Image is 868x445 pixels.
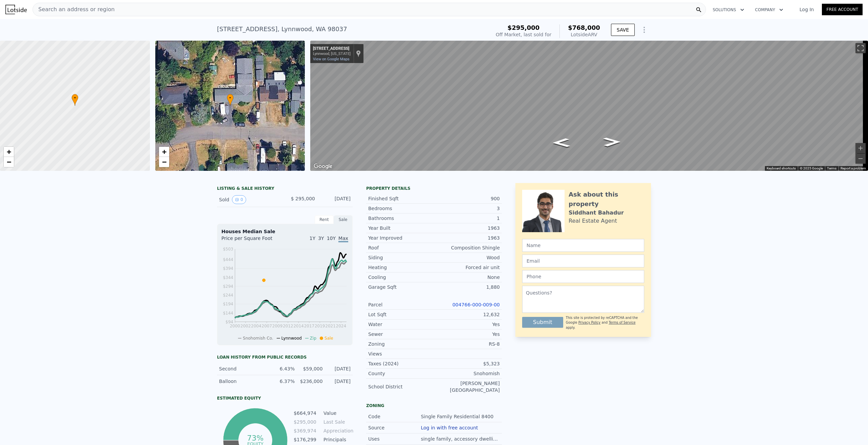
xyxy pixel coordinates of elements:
div: Price per Square Foot [221,235,285,246]
div: • [72,94,78,106]
div: Cooling [368,274,434,281]
span: $768,000 [568,24,600,31]
span: 3Y [318,236,324,241]
tspan: 2004 [251,324,261,328]
tspan: 2012 [283,324,293,328]
div: Bathrooms [368,215,434,222]
div: Siding [368,254,434,261]
div: Lotside ARV [568,31,600,38]
a: Open this area in Google Maps (opens a new window) [312,162,334,171]
span: Max [338,236,348,242]
tspan: $503 [223,247,233,251]
div: [DATE] [327,365,351,372]
div: Year Improved [368,235,434,241]
div: Views [368,350,434,357]
a: View on Google Maps [313,57,350,61]
div: Siddhant Bahadur [569,209,624,217]
tspan: 73% [247,434,263,442]
span: • [72,95,78,101]
span: © 2025 Google [800,166,823,170]
tspan: $344 [223,275,233,280]
div: Yes [434,321,500,328]
a: Zoom out [159,157,169,167]
button: Show Options [637,23,651,37]
div: 3 [434,205,500,212]
div: This site is protected by reCAPTCHA and the Google and apply. [566,316,644,330]
span: Snohomish Co. [243,336,273,341]
span: − [162,158,166,166]
path: Go West, 183rd Pl SW [545,136,577,149]
input: Name [522,239,644,252]
span: Sale [324,336,333,341]
div: Year Built [368,225,434,231]
div: Bedrooms [368,205,434,212]
div: Loan history from public records [217,355,353,360]
div: Source [368,424,421,431]
div: 900 [434,195,500,202]
span: − [7,158,11,166]
span: $295,000 [508,24,540,31]
div: Composition Shingle [434,244,500,251]
div: Sewer [368,331,434,338]
tspan: $294 [223,284,233,289]
div: Water [368,321,434,328]
div: Rent [315,215,334,224]
a: Terms [827,166,836,170]
tspan: $194 [223,302,233,306]
div: Street View [310,41,868,171]
div: 6.37% [271,378,295,385]
div: Snohomish [434,370,500,377]
div: School District [368,383,434,390]
path: Go East, 183rd Pl SW [596,135,628,148]
span: • [227,95,234,101]
div: [PERSON_NAME][GEOGRAPHIC_DATA] [434,380,500,393]
span: + [162,147,166,156]
button: View historical data [232,195,246,204]
tspan: 2000 [230,324,240,328]
div: Second [219,365,267,372]
div: Forced air unit [434,264,500,271]
button: Log in with free account [421,425,478,430]
div: Real Estate Agent [569,217,617,225]
input: Phone [522,270,644,283]
div: Finished Sqft [368,195,434,202]
td: Last Sale [322,418,353,426]
td: Appreciation [322,427,353,434]
div: Zoning [368,341,434,347]
div: $5,323 [434,360,500,367]
div: Yes [434,331,500,338]
div: Heating [368,264,434,271]
tspan: $394 [223,266,233,271]
td: $176,299 [293,436,317,443]
img: Google [312,162,334,171]
div: single family, accessory dwelling units [421,436,500,442]
tspan: 2017 [304,324,315,328]
div: 12,632 [434,311,500,318]
td: $295,000 [293,418,317,426]
tspan: $444 [223,257,233,262]
button: Submit [522,317,563,328]
button: Toggle fullscreen view [855,43,866,53]
tspan: $244 [223,293,233,298]
div: Code [368,413,421,420]
button: Company [750,4,789,16]
div: Uses [368,436,421,442]
a: Free Account [822,4,863,15]
div: 1 [434,215,500,222]
tspan: 2024 [336,324,347,328]
button: Zoom in [855,143,866,153]
div: [STREET_ADDRESS] [313,46,351,52]
div: 6.43% [271,365,295,372]
tspan: $144 [223,311,233,316]
input: Email [522,255,644,267]
span: 10Y [327,236,336,241]
a: 004766-000-009-00 [452,302,500,307]
a: Report a problem [841,166,866,170]
div: Balloon [219,378,267,385]
div: Sold [219,195,279,204]
span: $ 295,000 [291,196,315,201]
tspan: 2021 [325,324,336,328]
tspan: 2007 [262,324,272,328]
div: [DATE] [327,378,351,385]
div: [STREET_ADDRESS] , Lynnwood , WA 98037 [217,24,347,34]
